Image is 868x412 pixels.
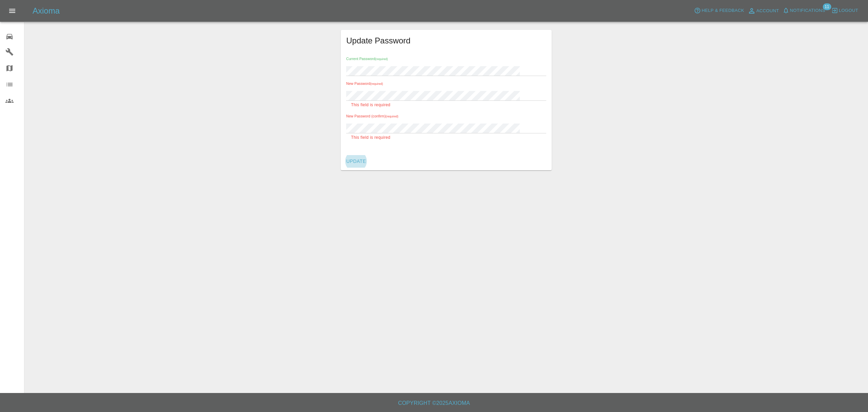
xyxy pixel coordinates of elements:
[790,7,825,15] span: Notifications
[386,115,398,118] small: (required)
[781,5,827,16] button: Notifications
[830,5,860,16] button: Logout
[346,35,546,46] span: Update Password
[33,5,60,16] h5: Axioma
[346,81,383,86] span: New Password
[346,57,388,61] span: Current Password
[351,102,541,109] p: This field is required
[5,398,863,408] h6: Copyright © 2025 Axioma
[839,7,858,15] span: Logout
[746,5,781,16] a: Account
[351,134,541,141] p: This field is required
[375,58,388,61] small: (required)
[702,7,744,15] span: Help & Feedback
[756,7,779,15] span: Account
[823,3,831,10] span: 11
[692,5,746,16] button: Help & Feedback
[343,155,369,168] button: Update
[4,3,20,19] button: Open drawer
[346,114,398,118] span: New Password (confirm)
[370,82,383,86] small: (required)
